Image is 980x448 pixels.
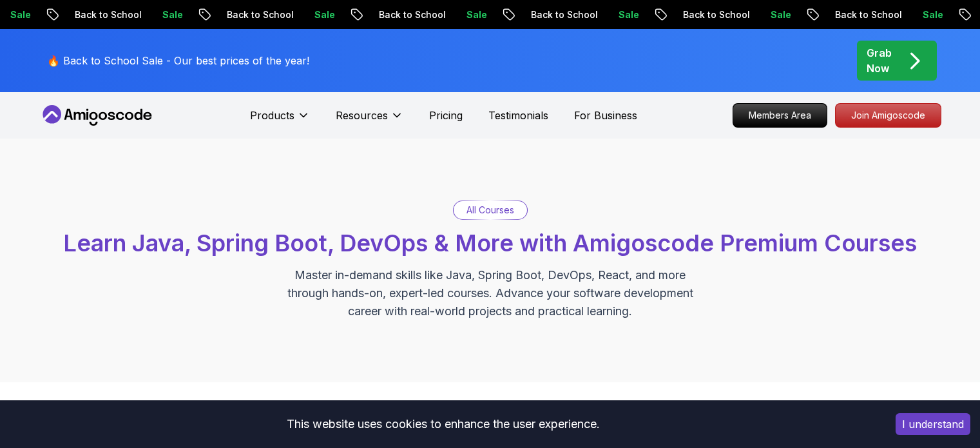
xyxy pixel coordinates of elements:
p: Join Amigoscode [836,104,941,127]
p: Members Area [733,104,827,127]
p: Back to School [697,8,785,21]
p: Sale [177,8,218,21]
p: Resources [336,108,388,123]
p: All Courses [466,204,514,217]
a: Pricing [429,108,463,123]
div: This website uses cookies to enhance the user experience. [10,410,876,438]
p: Back to School [849,8,937,21]
p: Sale [481,8,522,21]
p: Sale [633,8,674,21]
a: Members Area [733,103,827,128]
p: Sale [24,8,66,21]
p: Grab Now [867,45,892,76]
p: 🔥 Back to School Sale - Our best prices of the year! [47,53,309,68]
p: Sale [785,8,826,21]
p: Back to School [545,8,633,21]
a: Join Amigoscode [835,103,941,128]
a: Testimonials [488,108,548,123]
a: For Business [574,108,637,123]
button: Accept cookies [896,413,970,435]
button: Resources [336,108,403,133]
p: Back to School [89,8,177,21]
button: Products [250,108,310,133]
span: Learn Java, Spring Boot, DevOps & More with Amigoscode Premium Courses [63,229,917,257]
p: Master in-demand skills like Java, Spring Boot, DevOps, React, and more through hands-on, expert-... [274,266,707,320]
p: Sale [329,8,370,21]
p: Back to School [393,8,481,21]
p: Products [250,108,294,123]
p: Sale [937,8,978,21]
p: Back to School [241,8,329,21]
